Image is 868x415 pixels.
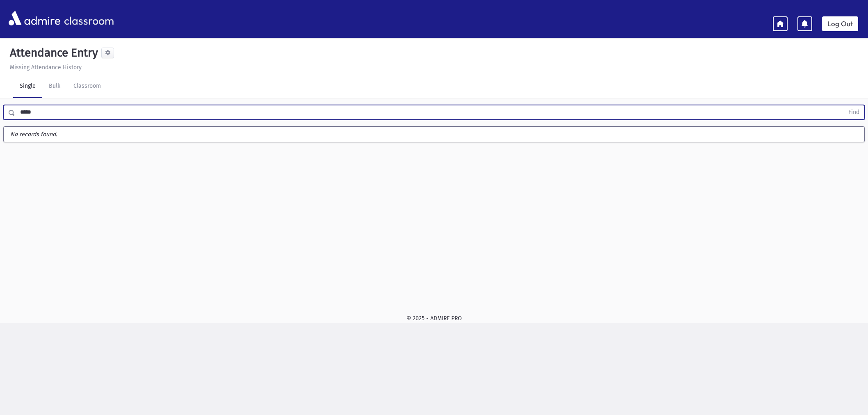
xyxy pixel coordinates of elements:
span: classroom [62,7,114,29]
a: Missing Attendance History [7,64,82,71]
a: Classroom [67,75,107,98]
a: Log Out [822,16,858,31]
a: Bulk [42,75,67,98]
a: Single [13,75,42,98]
img: AdmirePro [7,9,62,27]
button: Find [843,105,864,119]
label: No records found. [4,127,864,142]
h5: Attendance Entry [7,46,98,60]
div: © 2025 - ADMIRE PRO [13,314,855,323]
u: Missing Attendance History [10,64,82,71]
